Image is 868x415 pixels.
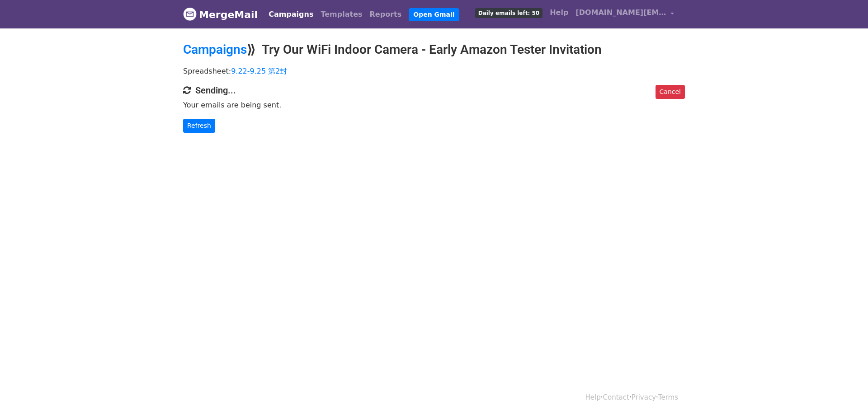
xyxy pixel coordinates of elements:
a: Templates [317,5,366,23]
a: Terms [658,393,678,401]
a: 9.22-9.25 第2封 [231,67,287,75]
a: Campaigns [265,5,317,23]
a: Cancel [656,85,685,99]
p: Your emails are being sent. [183,100,685,110]
img: MergeMail logo [183,7,197,21]
a: Help [585,393,601,401]
a: Refresh [183,119,215,133]
a: Campaigns [183,42,247,57]
a: [DOMAIN_NAME][EMAIL_ADDRESS][DOMAIN_NAME] [572,4,678,25]
a: Privacy [632,393,656,401]
a: Open Gmail [409,8,459,21]
a: Reports [366,5,406,23]
span: [DOMAIN_NAME][EMAIL_ADDRESS][DOMAIN_NAME] [576,7,666,18]
h4: Sending... [183,85,685,96]
a: Help [546,4,572,22]
h2: ⟫ Try Our WiFi Indoor Camera - Early Amazon Tester Invitation [183,42,685,57]
p: Spreadsheet: [183,66,685,76]
a: MergeMail [183,5,258,24]
a: Contact [603,393,629,401]
a: Daily emails left: 50 [472,4,546,22]
span: Daily emails left: 50 [475,8,542,18]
